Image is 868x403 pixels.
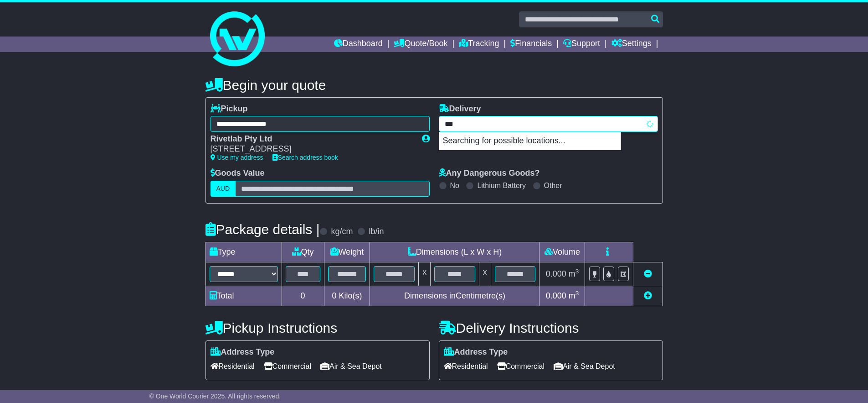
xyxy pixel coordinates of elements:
[211,359,255,373] span: Residential
[644,291,652,300] a: Add new item
[324,286,370,306] td: Kilo(s)
[211,154,263,161] a: Use my address
[575,268,579,275] sup: 3
[439,116,658,132] typeahead: Please provide city
[611,37,652,52] a: Settings
[324,242,370,262] td: Weight
[544,181,562,190] label: Other
[644,269,652,278] a: Remove this item
[211,347,275,357] label: Address Type
[205,242,282,262] td: Type
[479,262,491,286] td: x
[205,286,282,306] td: Total
[205,222,320,237] h4: Package details |
[554,359,615,373] span: Air & Sea Depot
[459,37,499,52] a: Tracking
[149,393,281,400] span: © One World Courier 2025. All rights reserved.
[394,37,447,52] a: Quote/Book
[211,144,413,154] div: [STREET_ADDRESS]
[575,290,579,297] sup: 3
[439,132,621,150] p: Searching for possible locations...
[497,359,544,373] span: Commercial
[569,269,579,278] span: m
[205,78,663,93] h4: Begin your quote
[282,286,324,306] td: 0
[320,359,382,373] span: Air & Sea Depot
[477,181,526,190] label: Lithium Battery
[332,291,336,300] span: 0
[444,347,508,357] label: Address Type
[334,37,383,52] a: Dashboard
[211,104,248,114] label: Pickup
[370,286,539,306] td: Dimensions in Centimetre(s)
[331,227,353,237] label: kg/cm
[419,262,431,286] td: x
[211,168,265,178] label: Goods Value
[439,104,481,114] label: Delivery
[211,134,413,144] div: Rivetlab Pty Ltd
[450,181,459,190] label: No
[563,37,600,52] a: Support
[439,320,663,335] h4: Delivery Instructions
[369,227,384,237] label: lb/in
[569,291,579,300] span: m
[510,37,552,52] a: Financials
[205,320,430,335] h4: Pickup Instructions
[439,168,540,178] label: Any Dangerous Goods?
[539,242,585,262] td: Volume
[211,181,236,197] label: AUD
[272,154,338,161] a: Search address book
[546,269,566,278] span: 0.000
[282,242,324,262] td: Qty
[444,359,488,373] span: Residential
[546,291,566,300] span: 0.000
[370,242,539,262] td: Dimensions (L x W x H)
[264,359,311,373] span: Commercial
